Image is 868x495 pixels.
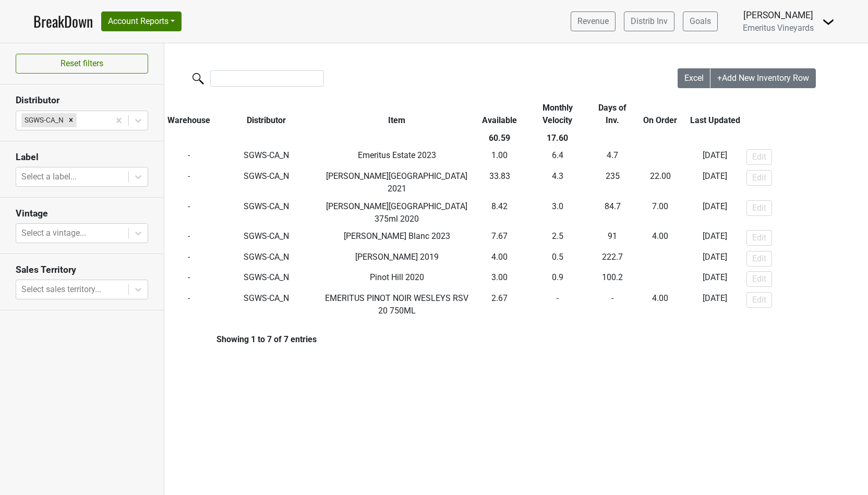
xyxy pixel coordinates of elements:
button: Edit [746,170,772,186]
th: Item: activate to sort column ascending [320,99,475,129]
th: Distributor: activate to sort column ascending [213,99,320,129]
h3: Distributor [16,95,148,106]
div: Remove SGWS-CA_N [65,113,77,127]
td: SGWS-CA_N [213,167,320,198]
span: [PERSON_NAME] 2019 [355,252,439,262]
td: - [635,269,685,290]
span: Emeritus Estate 2023 [358,150,436,160]
span: Excel [684,73,704,83]
span: [PERSON_NAME][GEOGRAPHIC_DATA] 2021 [326,171,467,194]
td: - [635,167,685,198]
button: Account Reports [101,11,182,31]
button: Edit [746,251,772,267]
td: [DATE] [685,248,744,269]
td: 8.42 [474,198,525,228]
td: - [164,198,213,228]
td: 222.7 [590,248,635,269]
h3: Vintage [16,208,148,219]
td: SGWS-CA_N [213,227,320,248]
td: - [164,227,213,248]
td: SGWS-CA_N [213,198,320,228]
th: On Order: activate to sort column ascending [635,99,685,129]
td: [DATE] [685,227,744,248]
button: Edit [746,149,772,165]
th: 60.59 [474,129,525,147]
span: Pinot Hill 2020 [370,272,424,282]
td: 3.00 [474,269,525,290]
td: - [635,198,685,228]
td: - [164,289,213,320]
h3: Sales Territory [16,264,148,275]
td: 4.3 [525,167,590,198]
th: 17.60 [525,129,590,147]
td: SGWS-CA_N [213,289,320,320]
span: [PERSON_NAME][GEOGRAPHIC_DATA] 375ml 2020 [326,201,467,224]
td: 235 [590,167,635,198]
td: 7.67 [474,227,525,248]
td: 4.7 [590,147,635,168]
div: [PERSON_NAME] [743,8,814,22]
td: 4.00 [474,248,525,269]
td: SGWS-CA_N [213,269,320,290]
td: 1.00 [474,147,525,168]
td: 100.2 [590,269,635,290]
span: Emeritus Vineyards [743,23,814,33]
td: 0.5 [525,248,590,269]
span: [PERSON_NAME] Blanc 2023 [344,231,450,241]
img: Dropdown Menu [822,16,835,28]
div: SGWS-CA_N [21,113,65,127]
td: 91 [590,227,635,248]
td: [DATE] [685,269,744,290]
a: BreakDown [33,10,93,32]
button: Reset filters [16,54,148,74]
td: [DATE] [685,167,744,198]
button: Edit [746,292,772,308]
td: SGWS-CA_N [213,248,320,269]
button: Edit [746,200,772,216]
button: Edit [746,230,772,246]
button: Excel [678,68,711,88]
td: - [164,269,213,290]
td: - [164,248,213,269]
button: Edit [746,271,772,287]
td: [DATE] [685,198,744,228]
h3: Label [16,152,148,163]
span: +Add New Inventory Row [717,73,809,83]
td: - [164,147,213,168]
td: SGWS-CA_N [213,147,320,168]
td: - [635,227,685,248]
button: +Add New Inventory Row [710,68,816,88]
td: - [164,167,213,198]
a: Goals [683,11,718,31]
th: Monthly Velocity: activate to sort column ascending [525,99,590,129]
td: - [635,248,685,269]
a: Revenue [571,11,616,31]
td: 0.9 [525,269,590,290]
th: Last Updated: activate to sort column ascending [685,99,744,129]
a: Distrib Inv [624,11,674,31]
td: 2.5 [525,227,590,248]
div: Showing 1 to 7 of 7 entries [164,334,317,344]
td: [DATE] [685,289,744,320]
td: 84.7 [590,198,635,228]
td: - [590,289,635,320]
th: Warehouse: activate to sort column ascending [164,99,213,129]
td: 2.67 [474,289,525,320]
td: - [635,289,685,320]
span: EMERITUS PINOT NOIR WESLEYS RSV 20 750ML [325,293,468,316]
td: - [525,289,590,320]
td: - [635,147,685,168]
td: 33.83 [474,167,525,198]
td: 3.0 [525,198,590,228]
td: [DATE] [685,147,744,168]
th: Days of Inv.: activate to sort column ascending [590,99,635,129]
th: Available: activate to sort column ascending [474,99,525,129]
td: 6.4 [525,147,590,168]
